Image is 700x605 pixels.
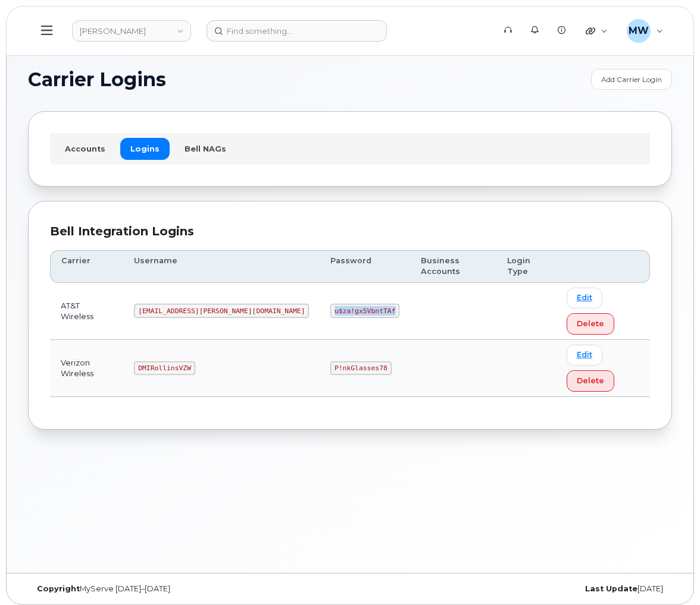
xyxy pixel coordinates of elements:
[567,288,602,308] a: Edit
[410,250,496,283] th: Business Accounts
[134,304,309,318] code: [EMAIL_ADDRESS][PERSON_NAME][DOMAIN_NAME]
[174,138,236,159] a: Bell NAGs
[330,361,391,376] code: P!nkGlasses78
[577,375,604,386] span: Delete
[585,584,637,593] strong: Last Update
[28,71,166,89] span: Carrier Logins
[577,318,604,329] span: Delete
[567,370,614,392] button: Delete
[123,250,320,283] th: Username
[50,283,123,340] td: AT&T Wireless
[567,313,614,335] button: Delete
[50,223,650,240] div: Bell Integration Logins
[567,345,602,365] a: Edit
[28,584,350,594] div: MyServe [DATE]–[DATE]
[50,250,123,283] th: Carrier
[134,361,195,376] code: DMIRollinsVZW
[320,250,410,283] th: Password
[330,304,399,318] code: u$za!gx5VbntTAf
[350,584,672,594] div: [DATE]
[50,340,123,397] td: Verizon Wireless
[496,250,555,283] th: Login Type
[55,138,115,159] a: Accounts
[591,69,672,90] a: Add Carrier Login
[120,138,170,159] a: Logins
[37,584,80,593] strong: Copyright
